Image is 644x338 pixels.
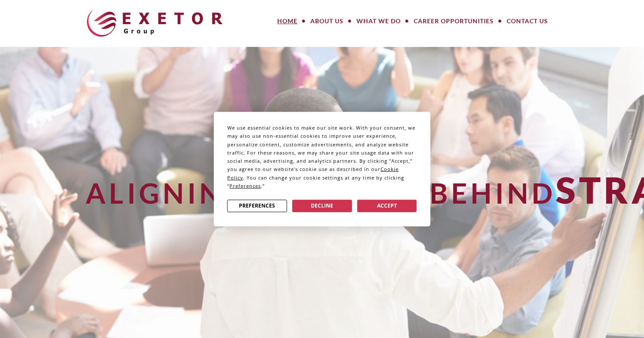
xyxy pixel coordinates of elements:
[227,124,417,190] div: We use essential cookies to make our site work. With your consent, we may also use non-essential ...
[227,199,287,212] button: Preferences
[292,199,352,212] button: Decline
[357,199,417,212] button: Accept
[214,112,430,226] div: Cookie Consent Prompt
[229,183,261,189] span: Preferences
